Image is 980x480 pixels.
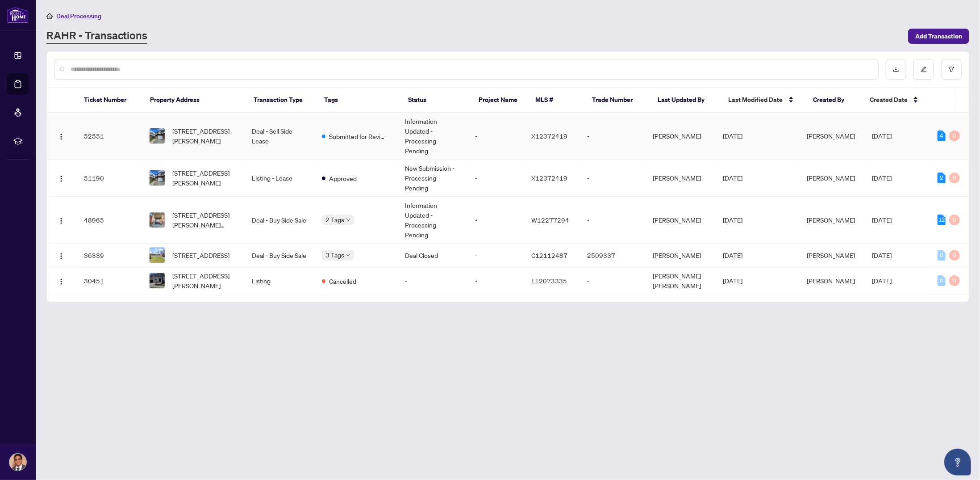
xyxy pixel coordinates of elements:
[580,267,646,295] td: -
[58,175,65,182] img: Logo
[872,251,892,259] span: [DATE]
[949,131,960,141] div: 0
[863,88,929,113] th: Created Date
[150,212,165,227] img: thumbnail-img
[915,29,962,43] span: Add Transaction
[807,251,855,259] span: [PERSON_NAME]
[58,217,65,224] img: Logo
[346,253,350,257] span: down
[721,88,806,113] th: Last Modified Date
[398,197,468,244] td: Information Updated - Processing Pending
[580,244,646,267] td: 2509337
[54,171,68,185] button: Logo
[54,213,68,227] button: Logo
[58,278,65,285] img: Logo
[172,210,238,230] span: [STREET_ADDRESS][PERSON_NAME][PERSON_NAME]
[77,113,142,160] td: 52551
[77,160,142,197] td: 51190
[58,253,65,260] img: Logo
[872,216,892,224] span: [DATE]
[646,197,716,244] td: [PERSON_NAME]
[9,454,26,471] img: Profile Icon
[150,273,165,288] img: thumbnail-img
[646,267,716,295] td: [PERSON_NAME] [PERSON_NAME]
[949,215,960,225] div: 0
[245,244,315,267] td: Deal - Buy Side Sale
[468,267,525,295] td: -
[807,174,855,182] span: [PERSON_NAME]
[468,244,525,267] td: -
[886,59,906,80] button: download
[77,88,143,113] th: Ticket Number
[938,250,946,261] div: 0
[807,132,855,140] span: [PERSON_NAME]
[723,251,742,259] span: [DATE]
[329,131,387,141] span: Submitted for Review
[54,274,68,288] button: Logo
[56,12,101,20] span: Deal Processing
[329,276,356,286] span: Cancelled
[401,88,471,113] th: Status
[468,113,525,160] td: -
[893,66,899,72] span: download
[646,160,716,197] td: [PERSON_NAME]
[807,277,855,285] span: [PERSON_NAME]
[150,128,165,143] img: thumbnail-img
[172,271,238,291] span: [STREET_ADDRESS][PERSON_NAME]
[317,88,401,113] th: Tags
[77,197,142,244] td: 48965
[398,244,468,267] td: Deal Closed
[651,88,721,113] th: Last Updated By
[872,132,892,140] span: [DATE]
[245,197,315,244] td: Deal - Buy Side Sale
[7,7,29,23] img: logo
[913,59,934,80] button: edit
[172,168,238,188] span: [STREET_ADDRESS][PERSON_NAME]
[580,197,646,244] td: -
[938,173,946,183] div: 2
[872,174,892,182] span: [DATE]
[941,59,962,80] button: filter
[46,13,53,19] span: home
[398,267,468,295] td: -
[723,277,742,285] span: [DATE]
[398,160,468,197] td: New Submission - Processing Pending
[531,174,567,182] span: X12372419
[143,88,246,113] th: Property Address
[723,216,742,224] span: [DATE]
[245,267,315,295] td: Listing
[325,250,344,260] span: 3 Tags
[870,95,908,105] span: Created Date
[948,66,955,72] span: filter
[46,28,147,44] a: RAHR - Transactions
[938,275,946,286] div: 0
[646,113,716,160] td: [PERSON_NAME]
[531,132,567,140] span: X12372419
[471,88,528,113] th: Project Name
[77,244,142,267] td: 36339
[246,88,317,113] th: Transaction Type
[531,277,567,285] span: E12073335
[329,173,357,183] span: Approved
[346,218,350,222] span: down
[150,248,165,263] img: thumbnail-img
[949,275,960,286] div: 0
[646,244,716,267] td: [PERSON_NAME]
[245,113,315,160] td: Deal - Sell Side Lease
[938,131,946,141] div: 4
[723,174,742,182] span: [DATE]
[58,133,65,140] img: Logo
[172,126,238,146] span: [STREET_ADDRESS][PERSON_NAME]
[872,277,892,285] span: [DATE]
[807,216,855,224] span: [PERSON_NAME]
[54,248,68,262] button: Logo
[723,132,742,140] span: [DATE]
[54,129,68,143] button: Logo
[580,113,646,160] td: -
[468,160,525,197] td: -
[245,160,315,197] td: Listing - Lease
[806,88,863,113] th: Created By
[468,197,525,244] td: -
[729,95,783,105] span: Last Modified Date
[325,215,344,225] span: 2 Tags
